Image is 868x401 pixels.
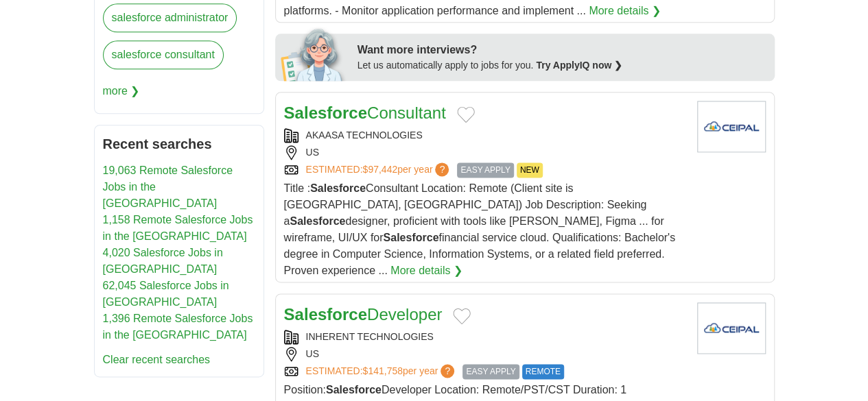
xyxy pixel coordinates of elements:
button: Add to favorite jobs [457,106,475,123]
a: SalesforceConsultant [284,104,446,122]
strong: Salesforce [383,232,438,243]
a: Clear recent searches [103,354,211,365]
strong: Salesforce [326,384,382,396]
strong: Salesforce [310,182,366,194]
span: NEW [517,162,543,178]
span: ? [435,162,449,176]
a: ESTIMATED:$97,442per year? [306,162,452,178]
strong: Salesforce [290,215,345,227]
strong: Salesforce [284,104,367,122]
a: salesforce administrator [103,3,237,32]
a: ESTIMATED:$141,758per year? [306,364,458,379]
a: SalesforceDeveloper [284,305,443,324]
span: ? [441,364,454,378]
a: 4,020 Salesforce Jobs in [GEOGRAPHIC_DATA] [103,247,223,275]
img: Company logo [697,302,766,354]
a: More details ❯ [390,263,462,279]
a: 62,045 Salesforce Jobs in [GEOGRAPHIC_DATA] [103,280,229,308]
a: 19,063 Remote Salesforce Jobs in the [GEOGRAPHIC_DATA] [103,165,233,209]
div: AKAASA TECHNOLOGIES [284,128,686,143]
button: Add to favorite jobs [453,308,471,324]
h2: Recent searches [103,134,255,154]
span: Title : Consultant Location: Remote (Client site is [GEOGRAPHIC_DATA], [GEOGRAPHIC_DATA]) Job Des... [284,182,675,276]
strong: Salesforce [284,305,367,324]
a: 1,396 Remote Salesforce Jobs in the [GEOGRAPHIC_DATA] [103,313,253,341]
span: more ❯ [103,77,140,105]
div: US [284,145,686,160]
div: Let us automatically apply to jobs for you. [357,58,766,73]
a: salesforce consultant [103,40,224,69]
span: $141,758 [362,365,402,376]
img: apply-iq-scientist.png [281,26,347,81]
div: Want more interviews? [357,42,766,58]
img: Company logo [697,101,766,152]
a: More details ❯ [589,3,661,19]
div: INHERENT TECHNOLOGIES [284,330,686,344]
span: EASY APPLY [457,162,513,178]
a: 1,158 Remote Salesforce Jobs in the [GEOGRAPHIC_DATA] [103,214,253,242]
div: US [284,347,686,361]
span: REMOTE [522,364,564,379]
span: EASY APPLY [462,364,519,379]
span: $97,442 [362,164,397,175]
a: Try ApplyIQ now ❯ [536,60,622,71]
